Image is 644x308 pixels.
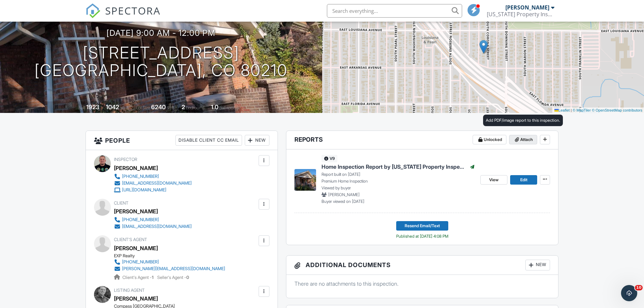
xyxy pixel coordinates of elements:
div: 1042 [106,103,119,111]
span: 10 [635,285,643,290]
span: | [571,108,572,112]
h3: [DATE] 9:00 am - 12:00 pm [106,28,215,38]
a: © MapTiler [573,108,591,112]
a: [EMAIL_ADDRESS][DOMAIN_NAME] [114,180,192,187]
div: [PERSON_NAME] [114,206,158,216]
a: [PERSON_NAME] [114,293,158,304]
div: New [525,260,550,270]
div: Colorado Property Inspectors, LLC [487,11,554,18]
strong: 1 [152,275,153,280]
a: [URL][DOMAIN_NAME] [114,187,192,193]
span: Built [78,105,85,110]
a: [PERSON_NAME][EMAIL_ADDRESS][DOMAIN_NAME] [114,265,225,272]
span: sq.ft. [167,105,175,110]
span: Lot Size [136,105,150,110]
img: Marker [479,40,488,54]
div: New [245,135,269,146]
span: Client's Agent - [122,275,154,280]
a: Leaflet [554,108,570,112]
div: EXP Realty [114,253,231,259]
div: 1923 [86,103,99,111]
span: SPECTORA [105,3,161,18]
a: [PHONE_NUMBER] [114,259,225,265]
strong: 0 [186,275,189,280]
h1: [STREET_ADDRESS] [GEOGRAPHIC_DATA], CO 80210 [34,44,288,80]
div: [EMAIL_ADDRESS][DOMAIN_NAME] [122,181,192,186]
a: [EMAIL_ADDRESS][DOMAIN_NAME] [114,223,192,230]
div: [PHONE_NUMBER] [122,259,159,265]
a: [PHONE_NUMBER] [114,216,192,223]
h3: Additional Documents [286,256,558,275]
img: The Best Home Inspection Software - Spectora [86,3,100,18]
div: [PERSON_NAME] [505,4,549,11]
div: [PERSON_NAME][EMAIL_ADDRESS][DOMAIN_NAME] [122,266,225,271]
span: Client's Agent [114,237,147,242]
input: Search everything... [327,4,462,18]
a: © OpenStreetMap contributors [592,108,642,112]
div: 2 [182,103,185,111]
span: Client [114,200,128,206]
a: SPECTORA [86,9,161,23]
div: [URL][DOMAIN_NAME] [122,187,166,193]
a: [PERSON_NAME] [114,243,158,253]
span: sq. ft. [120,105,129,110]
div: 6240 [151,103,166,111]
div: Disable Client CC Email [175,135,242,146]
h3: People [86,131,278,150]
a: [PHONE_NUMBER] [114,173,192,180]
div: [PERSON_NAME] [114,163,158,173]
div: [PHONE_NUMBER] [122,217,159,222]
span: Inspector [114,157,137,162]
div: [EMAIL_ADDRESS][DOMAIN_NAME] [122,224,192,229]
span: bathrooms [219,105,239,110]
span: bedrooms [186,105,205,110]
p: There are no attachments to this inspection. [294,280,550,287]
span: Seller's Agent - [157,275,189,280]
span: Listing Agent [114,288,145,293]
iframe: Intercom live chat [621,285,637,301]
div: [PHONE_NUMBER] [122,174,159,179]
div: 1.0 [211,103,218,111]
